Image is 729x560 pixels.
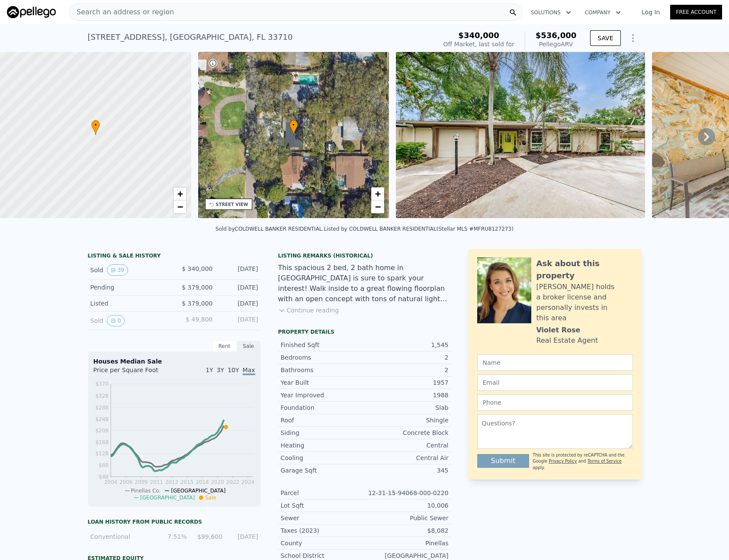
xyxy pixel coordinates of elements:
[192,532,222,541] div: $99,600
[93,357,255,366] div: Houses Median Sale
[226,479,239,485] tspan: 2022
[477,374,633,391] input: Email
[107,315,125,326] button: View historical data
[186,316,212,323] span: $ 49,800
[206,367,213,373] span: 1Y
[281,526,365,535] div: Taxes (2023)
[107,264,128,276] button: View historical data
[220,283,258,292] div: [DATE]
[365,526,449,535] div: $8,082
[220,315,258,326] div: [DATE]
[365,428,449,437] div: Concrete Block
[135,479,148,485] tspan: 2009
[156,532,186,541] div: 7.51%
[281,341,365,349] div: Finished Sqft
[281,514,365,522] div: Sewer
[91,120,100,135] div: •
[536,335,598,346] div: Real Estate Agent
[95,393,109,399] tspan: $328
[165,479,178,485] tspan: 2013
[477,394,633,411] input: Phone
[281,466,365,475] div: Garage Sqft
[278,263,451,304] div: This spacious 2 bed, 2 bath home in [GEOGRAPHIC_DATA] is sure to spark your interest! Walk inside...
[177,188,183,199] span: +
[365,353,449,362] div: 2
[243,367,255,375] span: Max
[524,5,578,20] button: Solutions
[278,306,339,315] button: Continue reading
[182,265,212,272] span: $ 340,000
[375,188,381,199] span: +
[281,501,365,510] div: Lot Sqft
[281,366,365,374] div: Bathrooms
[365,403,449,412] div: Slab
[281,539,365,547] div: County
[95,428,109,434] tspan: $208
[281,353,365,362] div: Bedrooms
[150,479,163,485] tspan: 2011
[212,341,237,352] div: Rent
[443,40,514,48] div: Off Market, last sold for
[196,479,209,485] tspan: 2018
[289,120,298,135] div: •
[396,52,645,218] img: Sale: 59033922 Parcel: 54679704
[173,200,186,213] a: Zoom out
[365,441,449,450] div: Central
[90,532,151,541] div: Conventional
[88,252,261,261] div: LISTING & SALE HISTORY
[99,462,109,468] tspan: $88
[458,31,499,40] span: $340,000
[95,416,109,422] tspan: $248
[365,366,449,374] div: 2
[211,479,224,485] tspan: 2020
[281,378,365,387] div: Year Built
[217,367,224,373] span: 3Y
[140,495,195,501] span: [GEOGRAPHIC_DATA]
[99,474,109,480] tspan: $48
[365,489,449,497] div: 12-31-15-94068-000-0220
[90,283,167,292] div: Pending
[95,439,109,445] tspan: $168
[220,264,258,276] div: [DATE]
[171,488,225,494] span: [GEOGRAPHIC_DATA]
[536,40,577,48] div: Pellego ARV
[182,284,212,291] span: $ 379,000
[90,264,167,276] div: Sold
[365,501,449,510] div: 10,006
[365,551,449,560] div: [GEOGRAPHIC_DATA]
[371,187,384,200] a: Zoom in
[365,416,449,425] div: Shingle
[588,459,622,463] a: Terms of Service
[536,257,633,282] div: Ask about this property
[536,325,581,335] div: Violet Rose
[104,479,117,485] tspan: 2004
[631,8,670,16] a: Log In
[237,341,261,352] div: Sale
[477,354,633,371] input: Name
[281,391,365,399] div: Year Improved
[365,391,449,399] div: 1988
[590,30,620,46] button: SAVE
[536,282,633,323] div: [PERSON_NAME] holds a broker license and personally invests in this area
[7,6,56,18] img: Pellego
[578,5,628,20] button: Company
[365,454,449,462] div: Central Air
[281,489,365,497] div: Parcel
[70,7,174,17] span: Search an address or region
[281,454,365,462] div: Cooling
[119,479,132,485] tspan: 2006
[180,479,193,485] tspan: 2015
[93,366,174,380] div: Price per Square Foot
[281,551,365,560] div: School District
[281,403,365,412] div: Foundation
[281,441,365,450] div: Heating
[324,226,514,232] div: Listed by COLDWELL BANKER RESIDENTIAL (Stellar MLS #MFRU8127273)
[88,518,261,525] div: Loan history from public records
[281,428,365,437] div: Siding
[95,381,109,387] tspan: $370
[241,479,254,485] tspan: 2024
[477,454,530,468] button: Submit
[131,488,161,494] span: Pinellas Co.
[289,121,298,129] span: •
[205,495,216,501] span: Sale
